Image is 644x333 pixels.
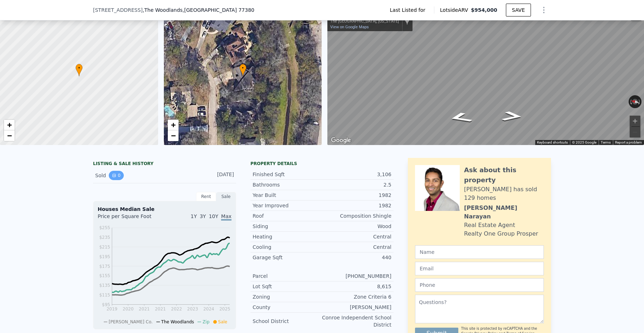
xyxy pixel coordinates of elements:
tspan: 2022 [171,307,182,312]
button: Rotate clockwise [638,95,642,108]
div: • [239,64,247,76]
div: Finished Sqft [253,171,322,178]
div: Rent [196,192,216,201]
div: Real Estate Agent [464,221,515,230]
div: Composition Shingle [322,212,391,219]
div: [DATE] [202,171,234,180]
tspan: 2023 [187,307,198,312]
div: Central [322,233,391,240]
div: The [GEOGRAPHIC_DATA], [US_STATE] [330,19,399,24]
div: Sold [95,171,159,180]
div: [PERSON_NAME] has sold 129 homes [464,185,544,202]
span: + [171,120,175,129]
a: Show location on map [405,17,410,25]
a: View on Google Maps [330,25,369,29]
span: The Woodlands [161,319,194,324]
a: Open this area in Google Maps (opens a new window) [329,136,353,145]
div: 1982 [322,202,391,209]
button: Zoom out [630,127,640,137]
input: Phone [415,278,544,292]
div: Central [322,243,391,251]
tspan: $255 [99,225,110,230]
a: Zoom in [4,120,15,130]
div: Year Built [253,192,322,199]
span: , [GEOGRAPHIC_DATA] 77380 [182,7,254,13]
div: 440 [322,254,391,261]
div: Parcel [253,272,322,280]
a: Zoom out [4,130,15,141]
tspan: 2021 [139,307,150,312]
span: Max [221,213,231,221]
button: Zoom in [630,116,640,126]
span: • [239,65,247,71]
span: 1Y [191,213,197,219]
span: [STREET_ADDRESS] [93,6,143,14]
button: SAVE [506,4,531,16]
div: 3,106 [322,171,391,178]
span: − [7,131,12,140]
button: Reset the view [628,97,642,106]
a: Zoom out [168,130,179,141]
div: County [253,304,322,311]
tspan: $95 [102,302,110,307]
div: Map [327,8,644,145]
div: Price per Square Foot [98,213,165,224]
tspan: $115 [99,293,110,298]
input: Name [415,245,544,259]
path: Go South, Starviolet St [493,109,532,124]
tspan: $235 [99,235,110,240]
div: 2.5 [322,181,391,188]
tspan: 2021 [155,307,166,312]
div: School District [253,318,322,325]
tspan: $195 [99,254,110,259]
span: Lotside ARV [440,6,471,14]
div: Wood [322,223,391,230]
div: Zoning [253,293,322,300]
div: Heating [253,233,322,240]
tspan: $215 [99,245,110,250]
tspan: 2019 [107,307,118,312]
span: − [171,131,175,140]
tspan: $175 [99,264,110,269]
div: Zone Criteria 6 [322,293,391,300]
button: Rotate counterclockwise [629,95,633,108]
span: Sale [218,319,228,324]
div: Property details [250,161,394,166]
div: Garage Sqft [253,254,322,261]
tspan: 2020 [123,307,134,312]
div: Sale [216,192,236,201]
div: 1982 [322,192,391,199]
button: View historical data [109,171,124,180]
span: $954,000 [471,7,497,13]
img: Google [329,136,353,145]
span: 10Y [209,213,218,219]
div: [PERSON_NAME] Narayan [464,204,544,221]
div: Bathrooms [253,181,322,188]
div: Ask about this property [464,165,544,185]
div: Conroe Independent School District [322,314,391,328]
div: LISTING & SALE HISTORY [93,161,236,168]
tspan: 2025 [219,307,230,312]
span: 3Y [200,213,206,219]
path: Go Northwest, Starviolet St [438,110,483,126]
div: [PERSON_NAME] [322,304,391,311]
div: • [75,64,83,76]
span: [PERSON_NAME] Co. [109,319,153,324]
tspan: $155 [99,273,110,278]
div: Houses Median Sale [98,206,231,213]
div: Lot Sqft [253,283,322,290]
span: Zip [203,319,209,324]
div: Realty One Group Prosper [464,230,538,238]
a: Zoom in [168,120,179,130]
button: Show Options [537,3,551,17]
span: Last Listed for [390,6,428,14]
tspan: 2024 [203,307,214,312]
div: Cooling [253,243,322,251]
div: Siding [253,223,322,230]
div: Year Improved [253,202,322,209]
span: © 2025 Google [572,140,596,144]
input: Email [415,262,544,275]
div: Street View [327,8,644,145]
span: • [75,65,83,71]
div: Roof [253,212,322,219]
